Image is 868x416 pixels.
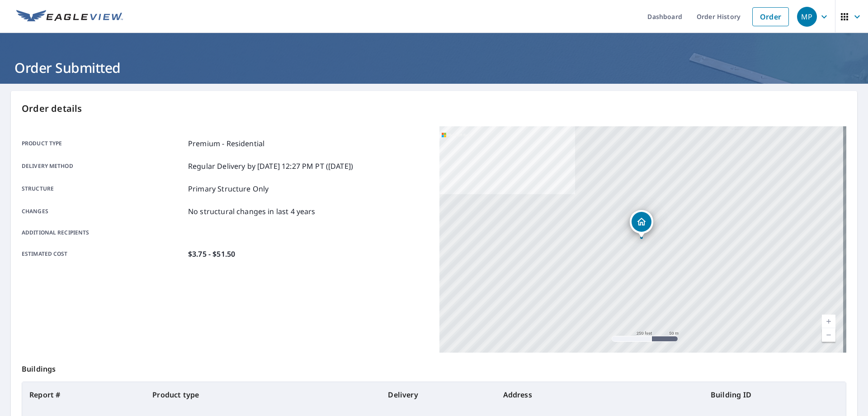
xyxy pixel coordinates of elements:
[188,183,269,194] p: Primary Structure Only
[188,161,353,172] p: Regular Delivery by [DATE] 12:27 PM PT ([DATE])
[188,249,235,259] p: $3.75 - $51.50
[752,7,789,26] a: Order
[22,161,184,172] p: Delivery method
[496,382,703,407] th: Address
[188,138,264,149] p: Premium - Residential
[188,206,316,217] p: No structural changes in last 4 years
[22,249,184,259] p: Estimated cost
[22,183,184,194] p: Structure
[822,328,835,342] a: Current Level 17, Zoom Out
[145,382,381,407] th: Product type
[822,315,835,328] a: Current Level 17, Zoom In
[797,7,817,27] div: MP
[22,229,184,237] p: Additional recipients
[22,138,184,149] p: Product type
[22,102,846,115] p: Order details
[16,10,123,24] img: EV Logo
[22,382,145,407] th: Report #
[703,382,846,407] th: Building ID
[22,206,184,217] p: Changes
[381,382,495,407] th: Delivery
[22,353,846,382] p: Buildings
[630,210,653,238] div: Dropped pin, building 1, Residential property, 8527 Haystack Rd SE Caledonia, MI 49316
[11,58,857,77] h1: Order Submitted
